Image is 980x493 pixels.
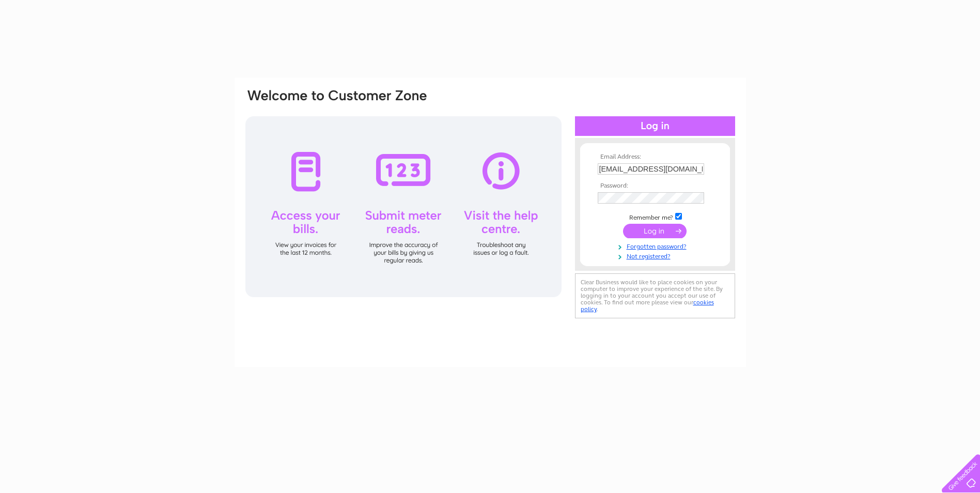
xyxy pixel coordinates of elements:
[575,273,735,318] div: Clear Business would like to place cookies on your computer to improve your experience of the sit...
[581,299,714,313] a: cookies policy
[598,251,715,260] a: Not registered?
[595,153,715,161] th: Email Address:
[595,211,715,222] td: Remember me?
[623,224,687,238] input: Submit
[598,241,715,251] a: Forgotten password?
[595,182,715,190] th: Password:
